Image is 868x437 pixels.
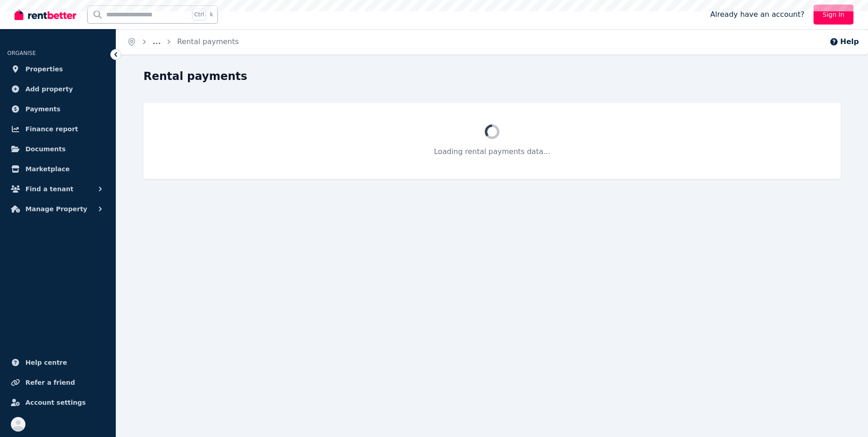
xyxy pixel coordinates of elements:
a: Sign In [814,5,853,25]
span: Account settings [25,397,86,408]
nav: Breadcrumb [116,29,250,55]
button: Help [829,36,859,47]
img: RentBetter [15,8,76,21]
button: Find a tenant [7,180,108,198]
a: Documents [7,140,108,158]
a: Finance report [7,120,108,138]
a: Add property [7,80,108,98]
a: Marketplace [7,160,108,178]
a: Rental payments [177,37,239,46]
a: Payments [7,100,108,118]
span: Payments [25,104,60,114]
span: Properties [25,64,63,74]
span: Manage Property [25,204,87,214]
span: Already have an account? [710,9,804,20]
a: Refer a friend [7,373,108,392]
a: Properties [7,60,108,78]
span: Refer a friend [25,377,75,388]
span: k [210,11,213,18]
p: Loading rental payments data... [165,146,819,157]
span: Documents [25,144,66,154]
span: Find a tenant [25,184,74,194]
span: Ctrl [192,9,206,20]
span: Finance report [25,124,78,134]
h1: Rental payments [143,69,247,84]
a: Account settings [7,393,108,412]
a: Help centre [7,353,108,372]
span: Add property [25,84,73,94]
span: ORGANISE [7,50,36,56]
a: ... [153,37,161,46]
span: Help centre [25,357,67,368]
button: Manage Property [7,200,108,218]
span: Marketplace [25,164,69,174]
